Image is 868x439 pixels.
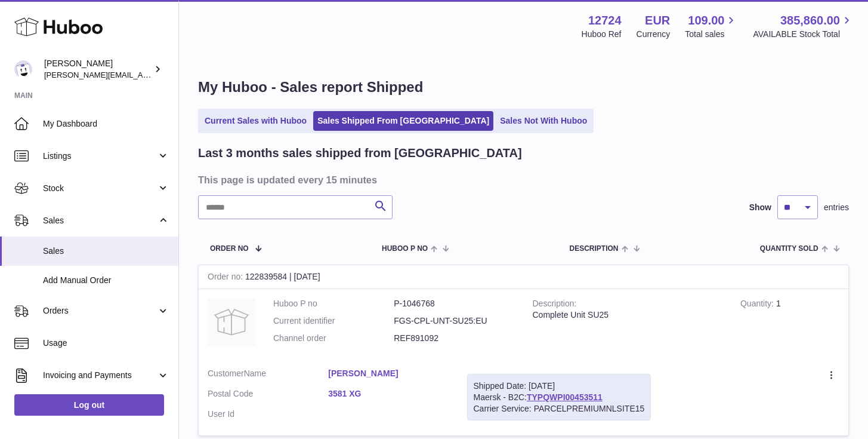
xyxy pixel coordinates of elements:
[749,202,771,213] label: Show
[382,245,428,253] span: Huboo P no
[533,299,577,311] strong: Description
[313,111,493,131] a: Sales Shipped From [GEOGRAPHIC_DATA]
[44,70,239,79] span: [PERSON_NAME][EMAIL_ADDRESS][DOMAIN_NAME]
[569,245,618,253] span: Description
[588,13,622,29] strong: 12724
[14,394,164,416] a: Log out
[43,215,157,226] span: Sales
[273,298,394,309] dt: Huboo P no
[43,275,169,286] span: Add Manual Order
[527,392,603,402] a: TYPQWPI00453511
[199,265,848,289] div: 122839584 | [DATE]
[394,298,514,309] dd: P-1046768
[43,337,169,349] span: Usage
[208,388,328,403] dt: Postal Code
[394,315,514,327] dd: FGS-CPL-UNT-SU25:EU
[44,58,152,81] div: [PERSON_NAME]
[645,13,670,29] strong: EUR
[394,333,514,344] dd: REF891092
[731,289,848,359] td: 1
[685,29,738,40] span: Total sales
[43,151,157,162] span: Listings
[208,369,244,378] span: Customer
[208,368,328,382] dt: Name
[14,60,32,78] img: sebastian@ffern.co
[328,368,449,379] a: [PERSON_NAME]
[273,315,394,327] dt: Current identifier
[740,299,776,311] strong: Quantity
[474,403,645,415] div: Carrier Service: PARCELPREMIUMNLSITE15
[273,333,394,344] dt: Channel order
[43,245,169,257] span: Sales
[753,29,854,40] span: AVAILABLE Stock Total
[533,309,722,321] div: Complete Unit SU25
[760,245,818,253] span: Quantity Sold
[208,298,255,346] img: no-photo.jpg
[496,111,591,131] a: Sales Not With Huboo
[43,370,157,381] span: Invoicing and Payments
[467,374,651,421] div: Maersk - B2C:
[824,202,849,213] span: entries
[328,388,449,400] a: 3581 XG
[753,13,854,40] a: 385,860.00 AVAILABLE Stock Total
[688,13,724,29] span: 109.00
[208,272,245,284] strong: Order no
[198,78,849,97] h1: My Huboo - Sales report Shipped
[208,409,328,420] dt: User Id
[43,183,157,194] span: Stock
[637,29,671,40] div: Currency
[200,111,311,131] a: Current Sales with Huboo
[198,173,846,186] h3: This page is updated every 15 minutes
[474,380,645,392] div: Shipped Date: [DATE]
[685,13,738,40] a: 109.00 Total sales
[43,118,169,130] span: My Dashboard
[210,245,249,253] span: Order No
[780,13,840,29] span: 385,860.00
[582,29,622,40] div: Huboo Ref
[198,145,522,161] h2: Last 3 months sales shipped from [GEOGRAPHIC_DATA]
[43,305,157,317] span: Orders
